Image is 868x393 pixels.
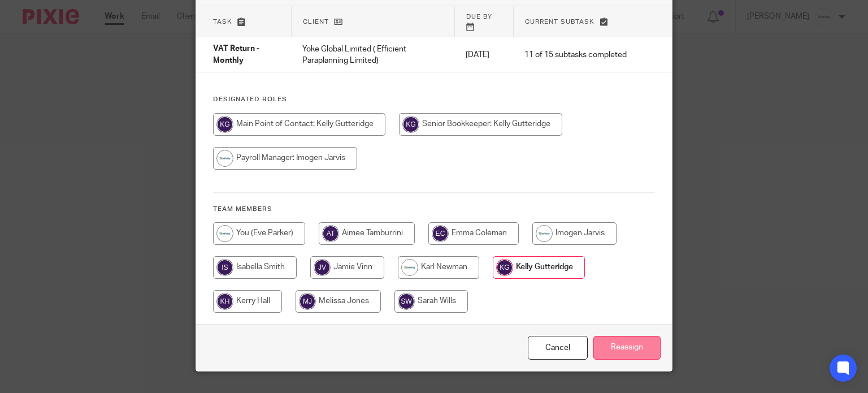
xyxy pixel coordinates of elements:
[302,44,443,67] p: Yoke Global Limited ( Efficient Paraplanning Limited)
[213,19,232,25] span: Task
[466,14,492,20] span: Due by
[528,336,588,360] a: Close this dialog window
[213,205,656,214] h4: Team members
[593,336,661,360] input: Reassign
[513,37,638,72] td: 11 of 15 subtasks completed
[466,49,502,61] p: [DATE]
[213,45,259,65] span: VAT Return - Monthly
[525,19,594,25] span: Current subtask
[213,95,656,104] h4: Designated Roles
[303,19,329,25] span: Client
